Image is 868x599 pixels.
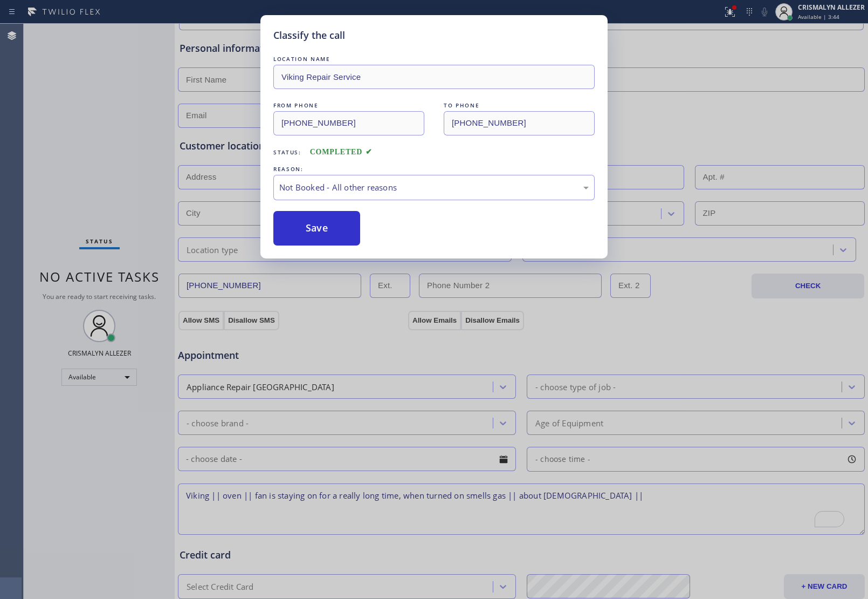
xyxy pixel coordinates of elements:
div: FROM PHONE [273,100,424,111]
div: Not Booked - All other reasons [279,181,589,194]
button: Save [273,211,360,246]
div: TO PHONE [444,100,595,111]
h5: Classify the call [273,28,345,43]
span: COMPLETED [310,148,373,156]
div: REASON: [273,164,595,175]
input: To phone [444,111,595,135]
span: Status: [273,148,301,156]
input: From phone [273,111,424,135]
div: LOCATION NAME [273,53,595,65]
